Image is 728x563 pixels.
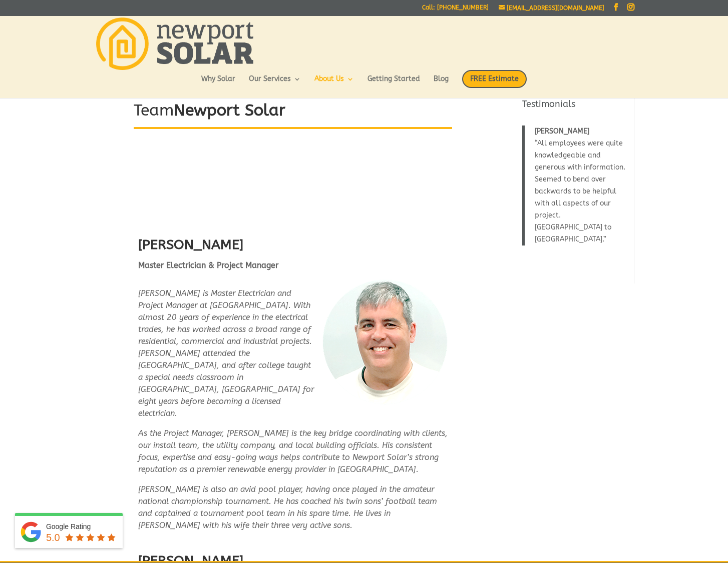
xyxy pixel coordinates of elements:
[138,236,243,252] strong: [PERSON_NAME]
[201,75,235,92] a: Why Solar
[434,75,449,92] a: Blog
[535,127,589,135] span: [PERSON_NAME]
[138,260,278,270] strong: Master Electrician & Project Manager
[314,75,354,92] a: About Us
[368,75,420,92] a: Getting Started
[174,101,285,119] strong: Newport Solar
[46,521,118,531] div: Google Rating
[322,279,448,404] img: Mark Cordeiro - Newport Solar
[522,125,628,245] blockquote: All employees were quite knowledgeable and generous with information. Seemed to bend over backwar...
[46,532,60,543] span: 5.0
[522,98,628,115] h4: Testimonials
[422,4,489,15] a: Call: [PHONE_NUMBER]
[462,70,527,88] span: FREE Estimate
[96,17,253,70] img: Newport Solar | Solar Energy Optimized.
[134,99,452,127] h1: Team
[138,428,448,474] em: As the Project Manager, [PERSON_NAME] is the key bridge coordinating with clients, our install te...
[249,75,301,92] a: Our Services
[462,70,527,98] a: FREE Estimate
[138,484,437,530] em: [PERSON_NAME] is also an avid pool player, having once played in the amateur national championshi...
[138,288,314,418] em: [PERSON_NAME] is Master Electrician and Project Manager at [GEOGRAPHIC_DATA]. With almost 20 year...
[499,4,604,11] a: [EMAIL_ADDRESS][DOMAIN_NAME]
